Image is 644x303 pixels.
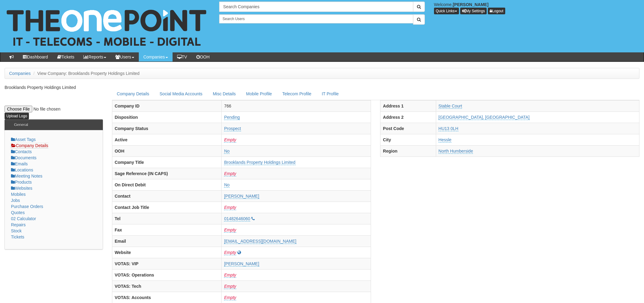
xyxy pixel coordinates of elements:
th: Active [112,134,222,146]
a: Empty [224,273,236,278]
a: Prospect [224,126,241,131]
a: Companies [9,71,31,76]
a: Mobiles [11,192,26,197]
th: Website [112,247,222,258]
a: Repairs [11,222,26,227]
a: My Settings [460,8,487,14]
a: Company Details [11,143,48,148]
a: [PERSON_NAME] [224,261,259,266]
a: Purchase Orders [11,204,43,209]
th: Contact [112,191,222,202]
a: Users [111,52,139,62]
a: HU13 0LH [439,126,458,131]
a: [EMAIL_ADDRESS][DOMAIN_NAME] [224,239,296,244]
a: No [224,182,229,188]
a: Dashboard [18,52,53,62]
a: Empty [224,284,236,289]
input: Upload Logo [5,113,29,119]
th: Address 1 [380,100,436,112]
a: Misc Details [208,87,240,100]
th: Company Title [112,157,222,168]
a: Logout [488,8,505,14]
input: Search Users [219,14,413,23]
a: Empty [224,227,236,233]
a: Asset Tags [11,137,36,142]
a: Empty [224,205,236,210]
a: Reports [79,52,111,62]
th: Disposition [112,112,222,123]
th: Post Code [380,123,436,134]
a: Companies [139,52,173,62]
a: [PERSON_NAME] [224,194,259,199]
p: Brooklands Property Holdings Limited [5,84,103,90]
h3: General [11,120,31,130]
th: Tel [112,213,222,224]
a: Meeting Notes [11,174,42,178]
a: 02 Calculator [11,216,36,221]
a: Emails [11,161,28,166]
th: Fax [112,224,222,236]
div: Welcome, [429,2,644,14]
th: Sage Reference (IN CAPS) [112,168,222,179]
a: Jobs [11,198,20,203]
th: Address 2 [380,112,436,123]
a: 01482646060 [224,216,250,221]
th: Region [380,146,436,157]
th: Contact Job Title [112,202,222,213]
th: Company Status [112,123,222,134]
a: Quotes [11,210,25,215]
th: OOH [112,146,222,157]
a: Telecom Profile [277,87,316,100]
b: [PERSON_NAME] [453,2,488,7]
a: Empty [224,250,236,255]
th: Company ID [112,100,222,112]
a: Empty [224,295,236,300]
th: VOTAS: Tech [112,281,222,292]
a: IT Profile [317,87,344,100]
a: Tickets [53,52,79,62]
input: Search Companies [219,2,413,12]
button: Quick Links [434,8,459,14]
a: Empty [224,171,236,176]
a: Mobile Profile [241,87,277,100]
li: View Company: Brooklands Property Holdings Limited [32,70,140,76]
td: 766 [222,100,371,112]
th: City [380,134,436,146]
a: Stable Court [439,104,462,109]
th: VOTAS: VIP [112,258,222,270]
th: Email [112,236,222,247]
a: Websites [11,186,32,191]
a: Contacts [11,149,32,154]
a: Locations [11,167,33,172]
a: Hessle [439,137,452,143]
a: Empty [224,137,236,143]
th: VOTAS: Operations [112,270,222,281]
a: Brooklands Property Holdings Limited [224,160,295,165]
a: Products [11,180,32,185]
a: Tickets [11,234,24,239]
a: Documents [11,155,37,160]
a: TV [173,52,192,62]
th: On Direct Debit [112,179,222,191]
a: No [224,149,229,154]
a: Company Details [112,87,154,100]
a: OOH [192,52,214,62]
a: Social Media Accounts [155,87,207,100]
a: Stock [11,228,22,233]
a: Pending [224,115,240,120]
a: North Humberside [439,149,473,154]
a: [GEOGRAPHIC_DATA], [GEOGRAPHIC_DATA] [439,115,530,120]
